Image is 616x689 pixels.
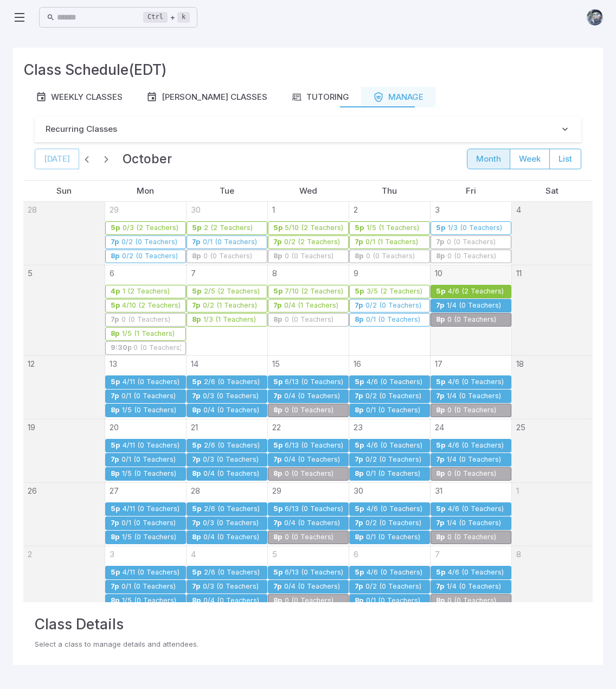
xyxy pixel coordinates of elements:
[123,149,172,169] h2: October
[431,419,444,433] a: October 24, 2025
[268,202,275,216] a: October 1, 2025
[191,505,202,513] div: 5p
[435,456,445,464] div: 7p
[273,392,282,400] div: 7p
[349,202,430,265] td: October 2, 2025
[273,302,282,310] div: 7p
[284,238,341,246] div: 0/2 (2 Teachers)
[512,483,519,497] a: November 1, 2025
[146,91,267,103] div: [PERSON_NAME] Classes
[284,470,334,478] div: 0 (0 Teachers)
[273,252,283,260] div: 8p
[191,470,201,478] div: 8p
[23,483,105,546] td: October 26, 2025
[446,456,502,464] div: 1/4 (0 Teachers)
[121,252,178,260] div: 0/2 (0 Teachers)
[273,224,283,232] div: 5p
[203,378,260,386] div: 2/6 (0 Teachers)
[105,419,186,483] td: October 20, 2025
[267,546,349,610] td: November 5, 2025
[110,316,119,324] div: 7p
[512,546,521,560] a: November 8, 2025
[587,9,603,25] img: andrew.jpg
[349,265,358,279] a: October 9, 2025
[284,597,334,605] div: 0 (0 Teachers)
[284,406,334,414] div: 0 (0 Teachers)
[121,302,181,310] div: 4/10 (2 Teachers)
[447,316,497,324] div: 0 (0 Teachers)
[273,533,283,541] div: 8p
[447,288,504,296] div: 4/6 (2 Teachers)
[110,238,119,246] div: 7p
[349,419,363,433] a: October 23, 2025
[35,639,581,650] p: Select a class to manage details and attendees.
[447,224,503,232] div: 1/3 (0 Teachers)
[191,392,201,400] div: 7p
[110,330,120,338] div: 8p
[267,202,349,265] td: October 1, 2025
[191,569,202,577] div: 5p
[133,344,181,352] div: 0 (0 Teachers)
[365,456,422,464] div: 0/2 (0 Teachers)
[431,265,442,279] a: October 10, 2025
[284,533,334,541] div: 0 (0 Teachers)
[23,265,105,356] td: October 5, 2025
[365,252,415,260] div: 0 (0 Teachers)
[105,356,186,419] td: October 13, 2025
[354,597,364,605] div: 8p
[273,597,283,605] div: 8p
[349,356,430,419] td: October 16, 2025
[202,302,258,310] div: 0/2 (1 Teachers)
[24,59,167,80] h3: Class Schedule (EDT)
[23,546,105,610] td: November 2, 2025
[284,252,334,260] div: 0 (0 Teachers)
[143,11,190,24] div: +
[215,181,239,201] a: Tuesday
[267,265,349,356] td: October 8, 2025
[23,356,35,370] a: October 12, 2025
[23,419,105,483] td: October 19, 2025
[122,224,179,232] div: 0/3 (2 Teachers)
[461,181,480,201] a: Friday
[121,238,178,246] div: 0/2 (0 Teachers)
[511,483,593,546] td: November 1, 2025
[446,392,502,400] div: 1/4 (0 Teachers)
[52,181,76,201] a: Sunday
[354,519,363,527] div: 7p
[273,456,282,464] div: 7p
[268,483,281,497] a: October 29, 2025
[354,302,363,310] div: 7p
[191,238,201,246] div: 7p
[365,533,421,541] div: 0/1 (0 Teachers)
[447,597,497,605] div: 0 (0 Teachers)
[365,583,422,591] div: 0/2 (0 Teachers)
[284,442,343,450] div: 6/13 (0 Teachers)
[122,442,180,450] div: 4/11 (0 Teachers)
[284,288,343,296] div: 7/10 (2 Teachers)
[354,470,364,478] div: 8p
[366,378,423,386] div: 4/6 (0 Teachers)
[105,546,186,610] td: November 3, 2025
[23,419,35,433] a: October 19, 2025
[187,265,196,279] a: October 7, 2025
[446,302,502,310] div: 1/4 (0 Teachers)
[187,419,198,433] a: October 21, 2025
[121,392,176,400] div: 0/1 (0 Teachers)
[349,546,430,610] td: November 6, 2025
[510,149,550,169] button: week
[191,302,201,310] div: 7p
[273,583,282,591] div: 7p
[121,597,177,605] div: 1/5 (0 Teachers)
[191,519,201,527] div: 7p
[365,238,419,246] div: 0/1 (1 Teachers)
[191,406,201,414] div: 8p
[430,356,511,419] td: October 17, 2025
[349,483,430,546] td: October 30, 2025
[202,456,259,464] div: 0/3 (0 Teachers)
[122,288,170,296] div: 1 (2 Teachers)
[105,265,186,356] td: October 6, 2025
[79,151,94,167] button: Previous month
[202,392,259,400] div: 0/3 (0 Teachers)
[273,442,283,450] div: 5p
[366,288,423,296] div: 3/5 (2 Teachers)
